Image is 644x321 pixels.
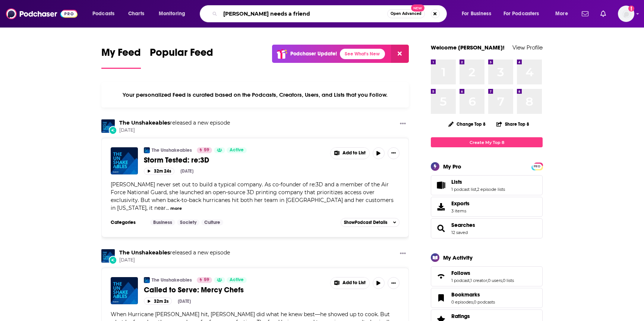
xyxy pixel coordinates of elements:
svg: Add a profile image [628,6,634,12]
img: The Unshakeables [101,119,115,133]
button: Show profile menu [618,6,634,22]
a: Show notifications dropdown [579,7,591,20]
span: 59 [204,147,209,154]
span: , [470,278,470,283]
a: Popular Feed [150,46,213,69]
button: open menu [499,8,550,20]
span: [PERSON_NAME] never set out to build a typical company. As co-founder of re:3D and a member of th... [111,181,394,211]
a: 2 episode lists [477,187,505,192]
span: Bookmarks [451,291,480,298]
a: Storm Tested: re:3D [144,155,325,165]
a: See What's New [340,49,385,59]
a: My Feed [101,46,141,69]
a: Bookmarks [433,293,448,303]
div: My Pro [443,163,461,170]
a: 12 saved [451,230,468,235]
span: Lists [431,175,543,195]
button: open menu [457,8,501,20]
h3: released a new episode [119,119,230,126]
button: Change Top 8 [444,119,490,129]
span: Follows [431,266,543,286]
span: My Feed [101,46,141,63]
span: Ratings [451,313,470,320]
img: Storm Tested: re:3D [111,147,138,174]
a: 59 [197,277,212,283]
a: Lists [451,179,505,185]
a: 1 podcast list [451,187,476,192]
button: open menu [550,8,577,20]
span: [DATE] [119,257,230,263]
a: Podchaser - Follow, Share and Rate Podcasts [6,7,78,21]
a: Follows [433,271,448,282]
span: Searches [451,222,475,228]
span: Exports [433,202,448,212]
a: Lists [433,180,448,190]
span: , [502,278,503,283]
a: 1 creator [470,278,487,283]
button: Show More Button [388,147,400,159]
button: 32m 2s [144,298,172,305]
a: 0 lists [503,278,514,283]
button: Show More Button [388,277,400,289]
span: Popular Feed [150,46,213,63]
span: For Podcasters [503,9,539,19]
span: Monitoring [159,9,185,19]
span: PRO [533,164,542,169]
button: Show More Button [397,119,409,129]
img: The Unshakeables [101,249,115,263]
img: Called to Serve: Mercy Chefs [111,277,138,304]
div: [DATE] [180,168,193,174]
a: 0 users [488,278,502,283]
button: Show More Button [397,249,409,259]
a: 1 podcast [451,278,470,283]
a: Called to Serve: Mercy Chefs [144,285,325,295]
a: Welcome [PERSON_NAME]! [431,44,505,51]
button: Share Top 8 [496,117,530,131]
div: Search podcasts, credits, & more... [207,5,454,22]
span: 59 [204,276,209,284]
a: Exports [431,197,543,217]
span: Add to List [342,280,366,286]
a: The Unshakeables [144,147,150,153]
span: 3 items [451,208,470,214]
span: Podcasts [92,9,114,19]
span: Exports [451,200,470,207]
a: Active [227,147,247,153]
a: 0 podcasts [474,299,495,305]
button: more [170,205,182,212]
span: ... [166,205,169,211]
a: Bookmarks [451,291,495,298]
span: Follows [451,270,470,276]
span: Active [230,147,244,154]
button: 32m 24s [144,168,174,175]
span: New [411,4,424,12]
span: Active [230,276,244,284]
span: Storm Tested: re:3D [144,155,209,165]
button: Show More Button [331,277,369,289]
button: ShowPodcast Details [341,218,400,227]
a: Create My Top 8 [431,137,543,147]
h3: released a new episode [119,249,230,256]
h3: Categories [111,219,144,225]
span: Open Advanced [391,12,422,16]
span: Show Podcast Details [344,220,387,225]
a: Society [177,219,199,225]
a: The Unshakeables [152,147,192,153]
a: Active [227,277,247,283]
a: View Profile [512,44,543,51]
button: open menu [154,8,195,20]
a: Ratings [451,313,495,320]
a: Charts [123,8,149,20]
div: My Activity [443,254,473,261]
a: 59 [197,147,212,153]
span: , [476,187,477,192]
div: Your personalized Feed is curated based on the Podcasts, Creators, Users, and Lists that you Follow. [101,82,409,107]
span: [DATE] [119,127,230,134]
a: The Unshakeables [119,249,170,256]
span: Add to List [342,150,366,156]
